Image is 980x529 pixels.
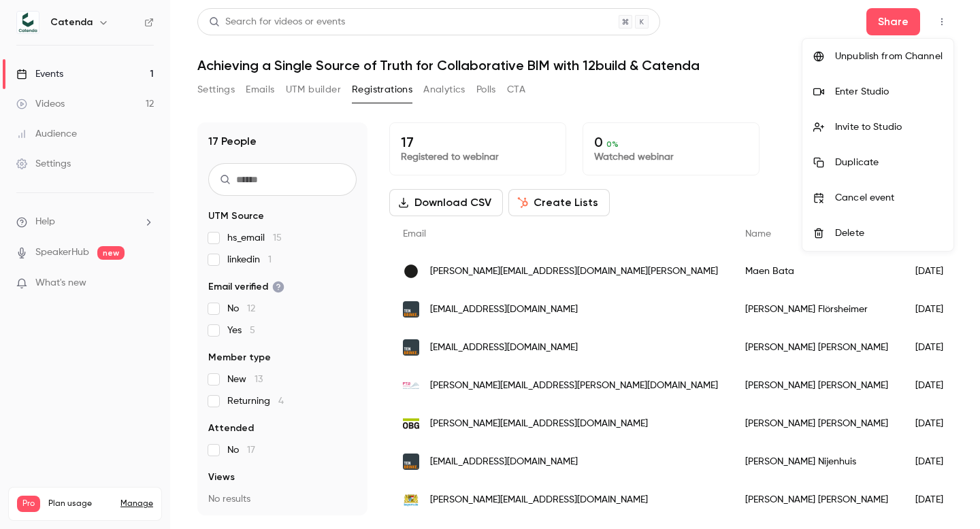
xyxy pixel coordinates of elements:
[835,156,943,169] div: Duplicate
[835,226,943,240] div: Delete
[835,50,943,63] div: Unpublish from Channel
[835,191,943,205] div: Cancel event
[835,120,943,134] div: Invite to Studio
[835,85,943,99] div: Enter Studio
